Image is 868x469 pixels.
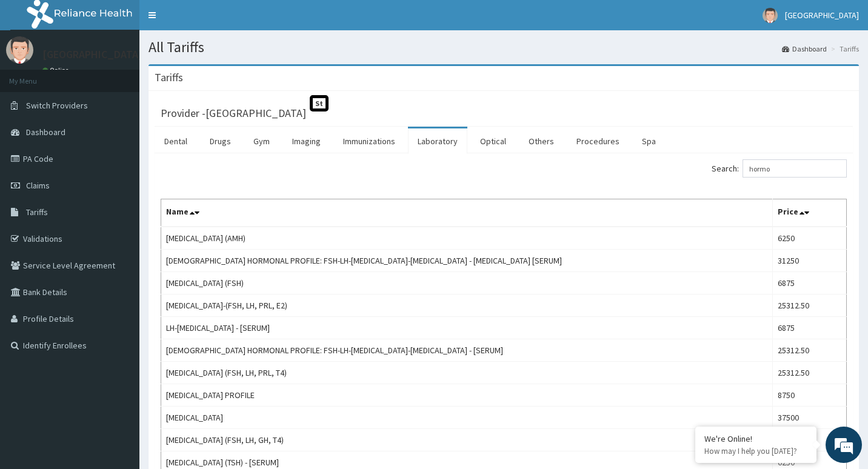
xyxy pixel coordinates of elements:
a: Gym [244,128,279,154]
img: User Image [763,8,778,23]
td: 8750 [773,384,847,407]
span: [GEOGRAPHIC_DATA] [785,10,859,21]
td: [MEDICAL_DATA] (FSH, LH, PRL, T4) [161,362,773,384]
td: 6250 [773,227,847,250]
img: d_794563401_company_1708531726252_794563401 [22,61,49,91]
h1: All Tariffs [149,39,859,55]
a: Dashboard [782,44,827,54]
a: Others [519,128,564,154]
span: We're online! [70,153,167,275]
a: Dental [155,128,197,154]
td: 37500 [773,407,847,429]
div: Chat with us now [63,68,204,84]
td: 25312.50 [773,339,847,362]
h3: Provider - [GEOGRAPHIC_DATA] [161,108,306,119]
td: 31250 [773,250,847,272]
a: Spa [632,128,666,154]
li: Tariffs [828,44,859,54]
a: Laboratory [408,128,467,154]
td: [MEDICAL_DATA] (FSH) [161,272,773,294]
span: St [310,95,329,111]
td: [MEDICAL_DATA] (AMH) [161,227,773,250]
a: Imaging [282,128,330,154]
p: How may I help you today? [704,446,807,456]
td: 6875 [773,272,847,294]
span: Claims [26,180,50,191]
a: Immunizations [333,128,405,154]
label: Search: [712,159,847,178]
a: Drugs [200,128,241,154]
input: Search: [743,159,847,178]
td: [DEMOGRAPHIC_DATA] HORMONAL PROFILE: FSH-LH-[MEDICAL_DATA]-[MEDICAL_DATA] - [SERUM] [161,339,773,362]
td: 25312.50 [773,362,847,384]
div: Minimize live chat window [199,6,228,35]
td: LH-[MEDICAL_DATA] - [SERUM] [161,317,773,339]
span: Dashboard [26,127,65,138]
td: 25312.50 [773,294,847,317]
textarea: Type your message and hit 'Enter' [6,331,231,373]
td: 6875 [773,317,847,339]
a: Procedures [567,128,629,154]
p: [GEOGRAPHIC_DATA] [42,49,142,60]
td: [MEDICAL_DATA]-(FSH, LH, PRL, E2) [161,294,773,317]
a: Online [42,66,72,75]
th: Name [161,199,773,227]
img: User Image [6,36,33,64]
a: Optical [470,128,516,154]
td: [MEDICAL_DATA] PROFILE [161,384,773,407]
span: Tariffs [26,207,48,218]
th: Price [773,199,847,227]
td: [MEDICAL_DATA] (FSH, LH, GH, T4) [161,429,773,451]
span: Switch Providers [26,100,88,111]
div: We're Online! [704,433,807,444]
h3: Tariffs [155,72,183,83]
td: [MEDICAL_DATA] [161,407,773,429]
td: [DEMOGRAPHIC_DATA] HORMONAL PROFILE: FSH-LH-[MEDICAL_DATA]-[MEDICAL_DATA] - [MEDICAL_DATA] [SERUM] [161,250,773,272]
